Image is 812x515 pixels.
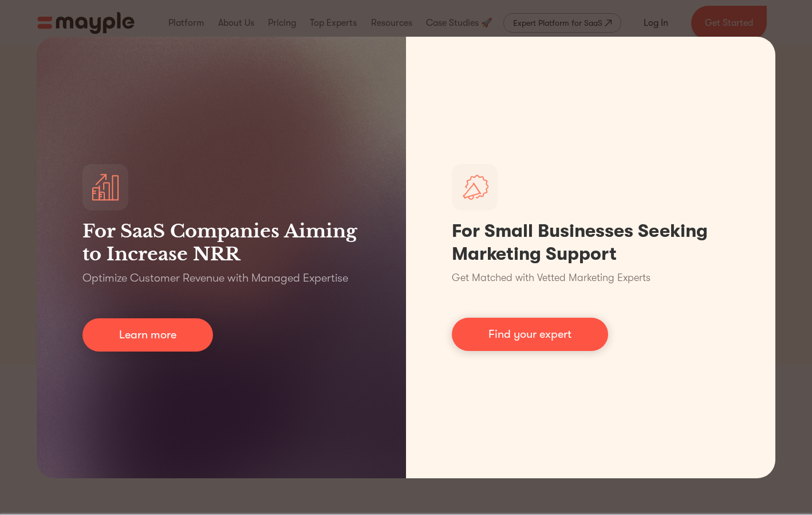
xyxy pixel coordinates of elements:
h1: For Small Businesses Seeking Marketing Support [452,220,730,266]
p: Optimize Customer Revenue with Managed Expertise [82,270,348,286]
h3: For SaaS Companies Aiming to Increase NRR [82,220,360,266]
a: Learn more [82,318,213,352]
p: Get Matched with Vetted Marketing Experts [452,270,651,286]
a: Find your expert [452,318,608,351]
